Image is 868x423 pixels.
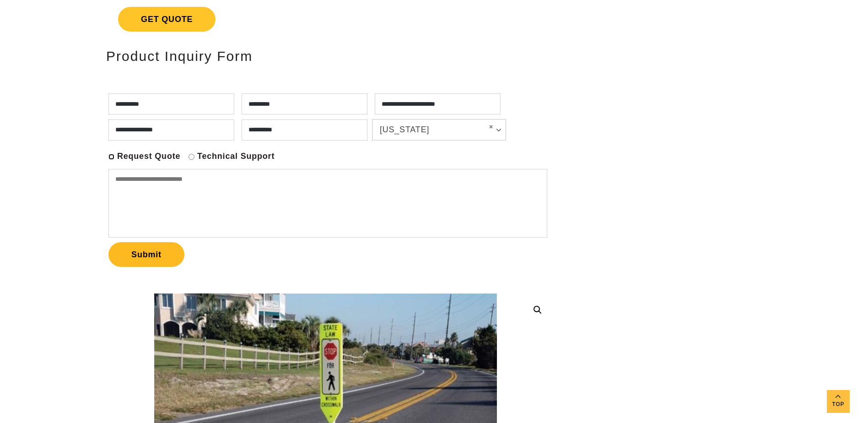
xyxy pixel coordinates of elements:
[372,119,506,140] a: [US_STATE]
[827,399,850,410] span: Top
[827,390,850,413] a: Top
[380,124,481,136] span: [US_STATE]
[108,242,184,267] button: Submit
[106,49,545,64] h2: Product Inquiry Form
[197,151,275,162] label: Technical Support
[117,151,180,162] label: Request Quote
[118,7,216,32] span: Get Quote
